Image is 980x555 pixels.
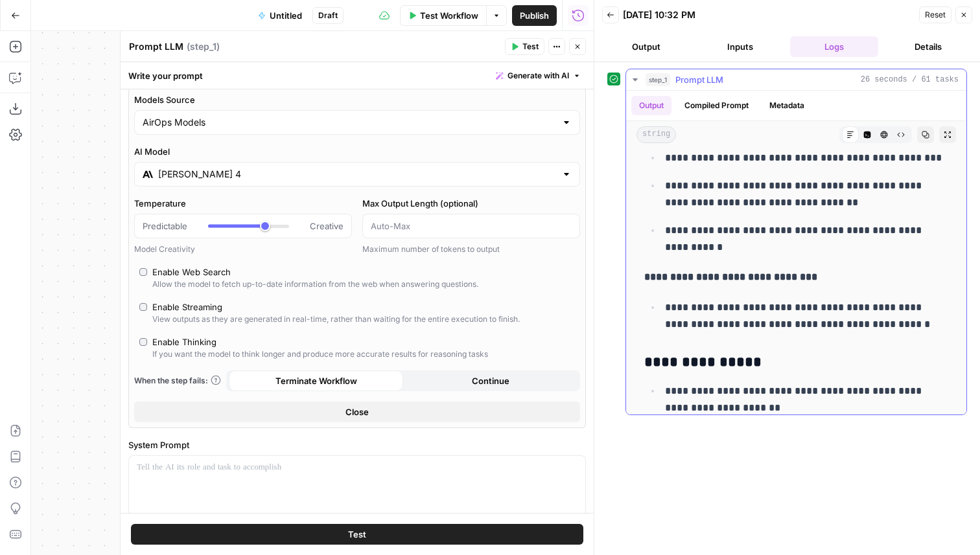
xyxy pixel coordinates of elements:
[883,36,972,57] button: Details
[646,73,670,86] span: step_1
[696,36,785,57] button: Inputs
[152,278,478,290] div: Allow the model to fetch up-to-date information from the web when answering questions.
[522,41,539,52] span: Test
[626,69,966,90] button: 26 seconds / 61 tasks
[187,40,220,53] span: ( step_1 )
[925,9,946,21] span: Reset
[677,96,756,115] button: Compiled Prompt
[631,96,671,115] button: Output
[310,220,344,232] span: Creative
[250,5,310,26] button: Untitled
[152,300,222,313] div: Enable Streaming
[134,145,580,158] label: AI Model
[505,38,544,55] button: Test
[152,266,231,278] div: Enable Web Search
[626,91,966,414] div: 26 seconds / 61 tasks
[134,402,580,422] button: Close
[362,197,580,210] label: Max Output Length (optional)
[134,93,580,106] label: Models Source
[134,197,352,210] label: Temperature
[362,244,580,255] div: Maximum number of tokens to output
[348,528,366,541] span: Test
[152,335,216,348] div: Enable Thinking
[143,116,556,129] input: AirOps Models
[270,9,302,22] span: Untitled
[134,244,352,255] div: Model Creativity
[636,126,676,143] span: string
[152,313,520,325] div: View outputs as they are generated in real-time, rather than waiting for the entire execution to ...
[403,370,577,391] button: Continue
[507,70,569,82] span: Generate with AI
[520,9,549,22] span: Publish
[134,375,221,387] a: When the step fails:
[861,74,959,85] span: 26 seconds / 61 tasks
[919,6,951,23] button: Reset
[121,62,594,89] div: Write your prompt
[139,338,147,346] input: Enable ThinkingIf you want the model to think longer and produce more accurate results for reason...
[512,5,557,26] button: Publish
[371,220,572,232] input: Auto-Max
[275,374,357,387] span: Terminate Workflow
[318,10,338,21] span: Draft
[131,524,583,545] button: Test
[790,36,879,57] button: Logs
[152,348,488,360] div: If you want the model to think longer and produce more accurate results for reasoning tasks
[491,67,586,84] button: Generate with AI
[345,405,369,418] span: Close
[472,374,509,387] span: Continue
[128,438,586,451] label: System Prompt
[158,168,556,181] input: Select a model
[139,303,147,311] input: Enable StreamingView outputs as they are generated in real-time, rather than waiting for the enti...
[762,96,812,115] button: Metadata
[602,36,691,57] button: Output
[675,73,723,86] span: Prompt LLM
[129,40,183,53] textarea: Prompt LLM
[139,268,147,276] input: Enable Web SearchAllow the model to fetch up-to-date information from the web when answering ques...
[420,9,478,22] span: Test Workflow
[400,5,486,26] button: Test Workflow
[143,220,187,232] span: Predictable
